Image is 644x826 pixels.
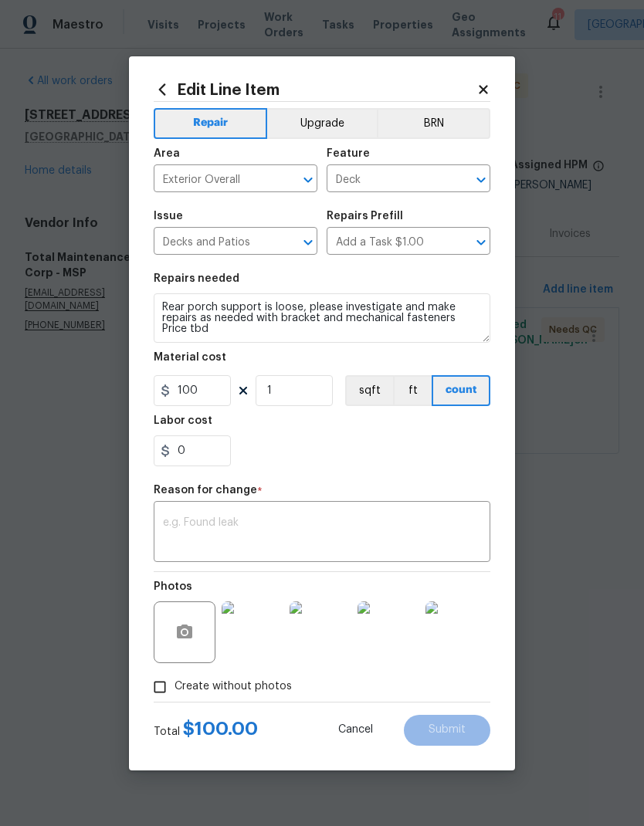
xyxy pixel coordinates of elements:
h5: Photos [154,581,192,592]
h5: Feature [327,148,370,159]
textarea: Rear porch support is loose, please investigate and make repairs as needed with bracket and mecha... [154,293,490,343]
button: sqft [345,375,393,406]
button: Submit [404,715,490,746]
button: ft [393,375,432,406]
h5: Repairs needed [154,273,239,284]
button: Open [297,169,319,191]
h5: Labor cost [154,415,212,426]
button: BRN [377,108,490,139]
h2: Edit Line Item [154,81,476,98]
button: Open [470,232,492,253]
h5: Material cost [154,352,226,363]
span: Create without photos [175,679,292,695]
button: Cancel [314,715,398,746]
button: Open [297,232,319,253]
button: count [432,375,490,406]
div: Total [154,721,258,740]
h5: Area [154,148,180,159]
span: Cancel [338,724,373,736]
span: Submit [429,724,466,736]
h5: Repairs Prefill [327,211,403,222]
button: Repair [154,108,267,139]
h5: Reason for change [154,485,257,496]
h5: Issue [154,211,183,222]
button: Open [470,169,492,191]
button: Upgrade [267,108,378,139]
span: $ 100.00 [183,719,258,738]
